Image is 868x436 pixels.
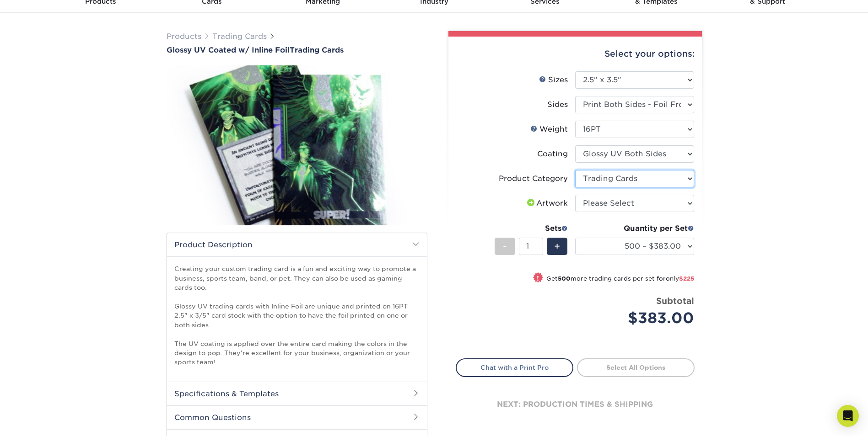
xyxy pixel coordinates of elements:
h2: Product Description [167,233,427,256]
span: only [666,275,694,282]
p: Creating your custom trading card is a fun and exciting way to promote a business, sports team, b... [174,264,420,367]
h2: Specifications & Templates [167,382,427,405]
iframe: Google Customer Reviews [2,408,78,433]
div: Quantity per Set [575,223,694,234]
div: next: production times & shipping [456,377,695,432]
span: ! [537,273,539,283]
a: Select All Options [577,358,695,377]
div: Sizes [539,74,568,85]
div: Sides [547,99,568,110]
div: Product Category [499,173,568,184]
strong: 500 [558,275,571,282]
a: Chat with a Print Pro [456,358,573,377]
div: Coating [537,149,568,160]
strong: Subtotal [656,296,694,306]
a: Glossy UV Coated w/ Inline FoilTrading Cards [167,46,427,54]
div: Open Intercom Messenger [837,405,859,427]
a: Products [167,32,201,41]
small: Get more trading cards per set for [546,275,694,284]
img: Glossy UV Coated w/ Inline Foil 01 [167,55,427,235]
div: Select your options: [456,37,695,71]
div: Sets [495,223,568,234]
span: Glossy UV Coated w/ Inline Foil [167,46,290,54]
div: Artwork [525,198,568,209]
span: - [503,239,507,253]
div: Weight [530,124,568,135]
span: + [554,239,560,253]
div: $383.00 [582,307,694,329]
h1: Trading Cards [167,46,427,54]
h2: Common Questions [167,405,427,429]
span: $225 [679,275,694,282]
a: Trading Cards [212,32,267,41]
